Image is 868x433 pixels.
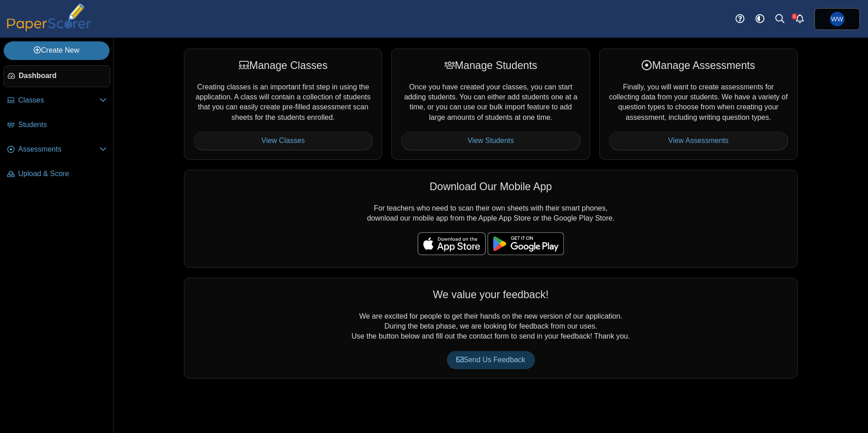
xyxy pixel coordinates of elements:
img: PaperScorer [4,4,94,31]
span: Dashboard [19,71,106,81]
div: Manage Assessments [609,58,788,73]
span: Assessments [18,144,99,154]
a: Classes [4,90,110,112]
a: William Whitney [814,8,860,30]
a: PaperScorer [4,25,94,33]
span: Classes [18,95,99,105]
div: We value your feedback! [193,287,788,302]
a: Send Us Feedback [447,351,535,369]
div: Manage Classes [193,58,373,73]
span: William Whitney [830,12,844,26]
a: View Classes [193,132,373,150]
a: View Assessments [609,132,788,150]
span: Upload & Score [18,169,107,179]
div: We are excited for people to get their hands on the new version of our application. During the be... [184,278,798,379]
a: Assessments [4,139,110,161]
div: For teachers who need to scan their own sheets with their smart phones, download our mobile app f... [184,170,798,268]
img: apple-store-badge.svg [418,232,486,255]
div: Once you have created your classes, you can start adding students. You can either add students on... [391,49,590,159]
span: Students [18,120,107,130]
div: Creating classes is an important first step in using the application. A class will contain a coll... [184,49,382,159]
div: Download Our Mobile App [193,179,788,194]
a: Upload & Score [4,163,110,185]
div: Finally, you will want to create assessments for collecting data from your students. We have a va... [599,49,798,159]
a: Alerts [790,9,810,29]
img: google-play-badge.png [488,232,564,255]
span: Send Us Feedback [456,356,525,364]
a: Students [4,114,110,136]
a: View Students [401,132,580,150]
span: William Whitney [831,16,843,22]
a: Dashboard [4,65,110,87]
a: Create New [4,41,109,59]
div: Manage Students [401,58,580,73]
